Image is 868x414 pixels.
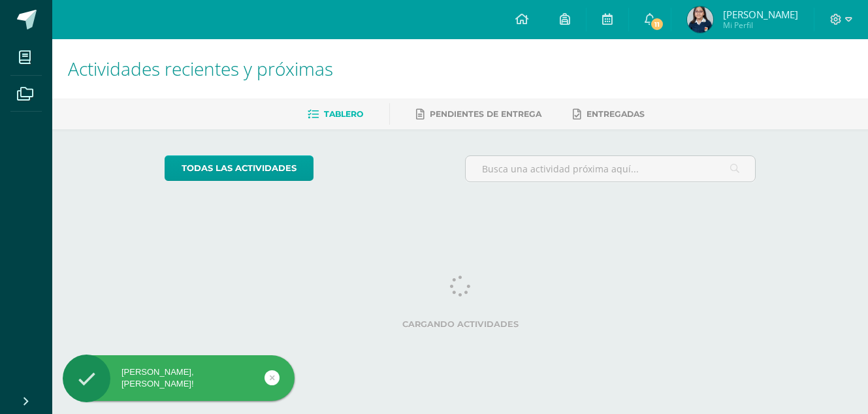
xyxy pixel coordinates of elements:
span: Entregadas [587,109,645,119]
div: [PERSON_NAME], [PERSON_NAME]! [63,366,295,390]
a: Entregadas [573,104,645,125]
span: Tablero [324,109,363,119]
span: 11 [650,17,664,31]
span: Mi Perfil [723,20,798,31]
span: Actividades recientes y próximas [68,56,333,81]
span: [PERSON_NAME] [723,8,798,21]
span: Pendientes de entrega [430,109,541,119]
a: Pendientes de entrega [416,104,541,125]
label: Cargando actividades [165,319,756,329]
a: todas las Actividades [165,155,313,181]
a: Tablero [308,104,363,125]
img: 1d8a1d0393bc0198d3d527bbe302d6a7.png [687,7,713,33]
input: Busca una actividad próxima aquí... [466,156,755,182]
